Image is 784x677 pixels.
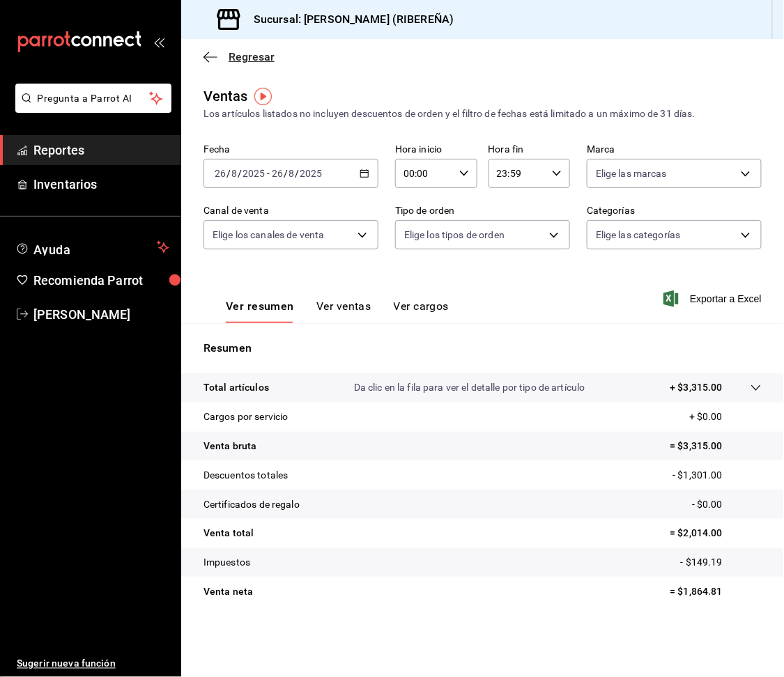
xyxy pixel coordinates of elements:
[670,439,762,453] p: = $3,315.00
[203,526,254,540] p: Venta total
[673,468,762,483] p: - $1,301.00
[254,88,272,105] img: Tooltip marker
[17,657,169,671] span: Sugerir nueva función
[33,141,169,159] span: Reportes
[489,145,571,155] label: Hora fin
[203,584,253,599] p: Venta neta
[214,168,226,179] input: --
[354,380,585,395] p: Da clic en la fila para ver el detalle por tipo de artículo
[587,145,762,155] label: Marca
[15,84,171,113] button: Pregunta a Parrot AI
[203,50,275,63] button: Regresar
[404,228,505,242] span: Elige los tipos de orden
[587,206,762,216] label: Categorías
[689,410,762,424] p: + $0.00
[238,168,242,179] span: /
[271,168,284,179] input: --
[203,145,378,155] label: Fecha
[670,380,723,395] p: + $3,315.00
[33,305,169,324] span: [PERSON_NAME]
[203,555,250,570] p: Impuestos
[596,166,667,180] span: Elige las marcas
[692,497,762,512] p: - $0.00
[395,206,570,216] label: Tipo de orden
[596,228,681,242] span: Elige las categorías
[681,555,762,570] p: - $149.19
[300,168,323,179] input: ----
[153,36,164,47] button: open_drawer_menu
[38,91,150,106] span: Pregunta a Parrot AI
[670,526,762,540] p: = $2,014.00
[243,11,454,28] h3: Sucursal: [PERSON_NAME] (RIBEREÑA)
[33,271,169,290] span: Recomienda Parrot
[203,439,256,453] p: Venta bruta
[33,175,169,194] span: Inventarios
[242,168,266,179] input: ----
[203,206,378,216] label: Canal de venta
[226,299,449,323] div: navigation tabs
[267,168,270,179] span: -
[284,168,288,179] span: /
[229,50,275,63] span: Regresar
[213,228,324,242] span: Elige los canales de venta
[666,290,762,307] button: Exportar a Excel
[394,299,449,323] button: Ver cargos
[231,168,238,179] input: --
[203,380,269,395] p: Total artículos
[203,468,288,483] p: Descuentos totales
[33,239,151,256] span: Ayuda
[670,584,762,599] p: = $1,864.81
[10,101,171,116] a: Pregunta a Parrot AI
[203,340,762,357] p: Resumen
[395,145,477,155] label: Hora inicio
[289,168,295,179] input: --
[203,410,289,424] p: Cargos por servicio
[316,299,371,323] button: Ver ventas
[295,168,300,179] span: /
[226,168,231,179] span: /
[203,107,762,121] div: Los artículos listados no incluyen descuentos de orden y el filtro de fechas está limitado a un m...
[203,497,300,512] p: Certificados de regalo
[226,299,294,323] button: Ver resumen
[203,86,248,107] div: Ventas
